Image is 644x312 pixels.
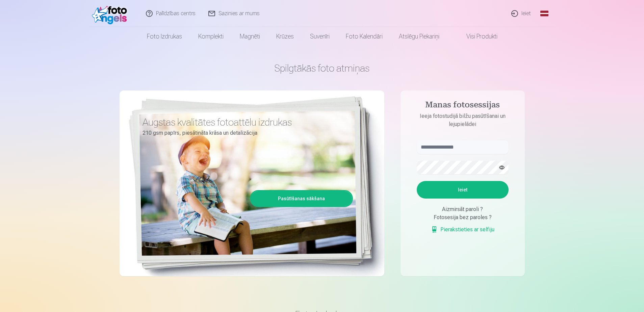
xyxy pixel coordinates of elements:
[143,128,348,138] p: 210 gsm papīrs, piesātināta krāsa un detalizācija
[410,100,515,112] h4: Manas fotosessijas
[268,27,302,46] a: Krūzes
[232,27,268,46] a: Magnēti
[417,213,509,222] div: Fotosesija bez paroles ?
[431,226,494,234] a: Pierakstieties ar selfiju
[447,27,506,46] a: Visi produkti
[120,62,525,74] h1: Spilgtākās foto atmiņas
[143,116,348,128] h3: Augstas kvalitātes fotoattēlu izdrukas
[92,3,131,24] img: /fa1
[302,27,338,46] a: Suvenīri
[139,27,190,46] a: Foto izdrukas
[417,181,509,199] button: Ieiet
[410,112,515,128] p: Ieeja fotostudijā bilžu pasūtīšanai un lejupielādei
[417,205,509,213] div: Aizmirsāt paroli ?
[338,27,391,46] a: Foto kalendāri
[190,27,232,46] a: Komplekti
[251,191,352,206] a: Pasūtīšanas sākšana
[391,27,447,46] a: Atslēgu piekariņi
